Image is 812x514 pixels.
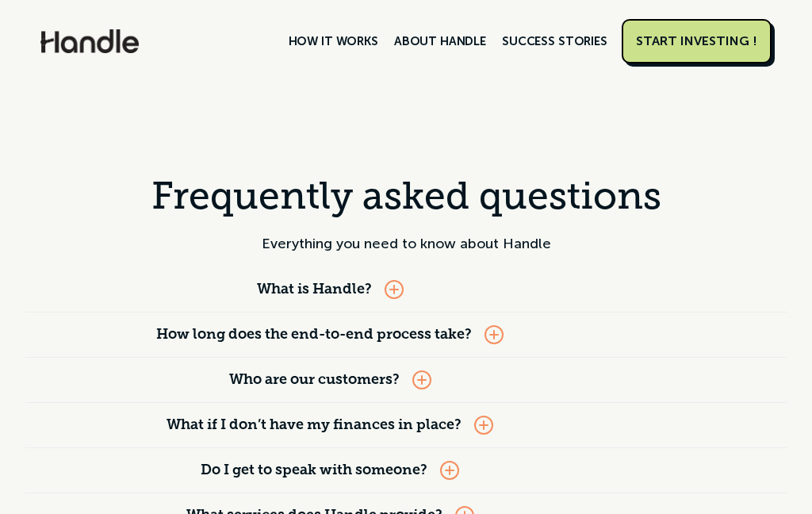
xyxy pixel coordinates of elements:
[622,19,772,63] a: START INVESTING !
[386,28,494,55] a: ABOUT HANDLE
[257,283,372,297] strong: What is Handle?
[101,233,710,255] div: Everything you need to know about Handle
[494,28,615,55] a: SUCCESS STORIES
[229,374,400,388] strong: Who are our customers?
[167,419,462,433] strong: What if I don’t have my finances in place?
[156,328,472,343] strong: How long does the end-to-end process take?
[101,171,710,221] h2: Frequently asked questions
[636,33,757,49] div: START INVESTING !
[281,28,386,55] a: HOW IT WORKS
[201,464,427,478] strong: Do I get to speak with someone?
